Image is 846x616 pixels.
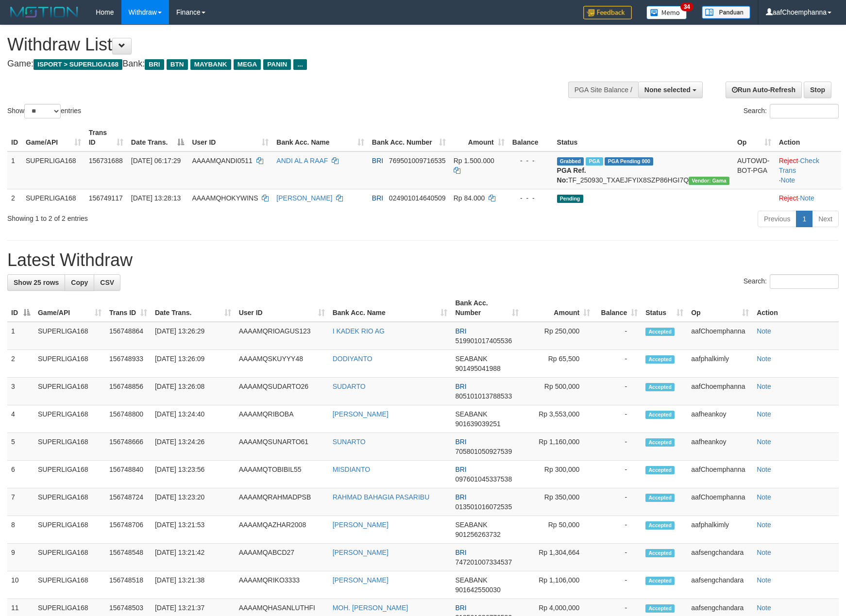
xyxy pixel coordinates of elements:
[583,6,632,19] img: Feedback.jpg
[523,571,594,599] td: Rp 1,106,000
[105,378,151,405] td: 156748856
[34,461,105,488] td: SUPERLIGA168
[687,322,753,350] td: aafChoemphanna
[779,157,819,174] a: Check Trans
[455,438,466,446] span: BRI
[594,322,642,350] td: -
[455,420,500,428] span: Copy 901639039251 to clipboard
[687,488,753,516] td: aafChoemphanna
[757,327,771,335] a: Note
[594,544,642,571] td: -
[594,350,642,378] td: -
[105,516,151,544] td: 156748706
[645,549,675,557] span: Accepted
[145,59,164,70] span: BRI
[7,59,554,69] h4: Game: Bank:
[7,104,81,118] label: Show entries
[333,410,389,418] a: [PERSON_NAME]
[687,461,753,488] td: aafChoemphanna
[687,433,753,461] td: aafheankoy
[455,604,466,612] span: BRI
[71,279,88,286] span: Copy
[190,59,231,70] span: MAYBANK
[7,124,22,151] th: ID
[454,194,485,202] span: Rp 84.000
[34,405,105,433] td: SUPERLIGA168
[235,378,329,405] td: AAAAMQSUDARTO26
[455,521,487,529] span: SEABANK
[151,516,235,544] td: [DATE] 13:21:53
[105,571,151,599] td: 156748518
[594,433,642,461] td: -
[7,378,34,405] td: 3
[757,493,771,501] a: Note
[85,124,127,151] th: Trans ID: activate to sort column ascending
[105,405,151,433] td: 156748800
[512,156,549,166] div: - - -
[770,104,839,118] input: Search:
[7,151,22,189] td: 1
[775,124,841,151] th: Action
[455,392,512,400] span: Copy 805101013788533 to clipboard
[804,82,831,98] a: Stop
[455,475,512,483] span: Copy 097601045337538 to clipboard
[687,571,753,599] td: aafsengchandara
[192,157,253,165] span: AAAAMQANDI0511
[451,294,523,322] th: Bank Acc. Number: activate to sort column ascending
[7,294,34,322] th: ID: activate to sort column descending
[151,433,235,461] td: [DATE] 13:24:26
[368,124,450,151] th: Bank Acc. Number: activate to sort column ascending
[645,604,675,613] span: Accepted
[34,59,122,70] span: ISPORT > SUPERLIGA168
[455,531,500,538] span: Copy 901256263732 to clipboard
[333,493,430,501] a: RAHMAD BAHAGIA PASARIBU
[22,151,85,189] td: SUPERLIGA168
[523,544,594,571] td: Rp 1,304,664
[455,327,466,335] span: BRI
[770,274,839,289] input: Search:
[645,466,675,474] span: Accepted
[733,151,775,189] td: AUTOWD-BOT-PGA
[523,350,594,378] td: Rp 65,500
[151,322,235,350] td: [DATE] 13:26:29
[34,350,105,378] td: SUPERLIGA168
[508,124,553,151] th: Balance
[757,604,771,612] a: Note
[757,466,771,473] a: Note
[553,124,733,151] th: Status
[7,461,34,488] td: 6
[167,59,188,70] span: BTN
[757,549,771,556] a: Note
[235,544,329,571] td: AAAAMQABCD27
[645,383,675,391] span: Accepted
[644,86,691,94] span: None selected
[455,586,500,594] span: Copy 901642550030 to clipboard
[105,544,151,571] td: 156748548
[757,355,771,363] a: Note
[272,124,368,151] th: Bank Acc. Name: activate to sort column ascending
[523,516,594,544] td: Rp 50,000
[127,124,188,151] th: Date Trans.: activate to sort column descending
[276,157,328,165] a: ANDI AL A RAAF
[455,355,487,363] span: SEABANK
[293,59,306,70] span: ...
[89,157,123,165] span: 156731688
[7,250,839,270] h1: Latest Withdraw
[455,383,466,390] span: BRI
[557,166,586,184] b: PGA Ref. No:
[757,438,771,446] a: Note
[523,461,594,488] td: Rp 300,000
[455,549,466,556] span: BRI
[733,124,775,151] th: Op: activate to sort column ascending
[333,576,389,584] a: [PERSON_NAME]
[235,488,329,516] td: AAAAMQRAHMADPSB
[557,157,584,166] span: Grabbed
[779,194,798,202] a: Reject
[34,544,105,571] td: SUPERLIGA168
[105,322,151,350] td: 156748864
[151,294,235,322] th: Date Trans.: activate to sort column ascending
[594,294,642,322] th: Balance: activate to sort column ascending
[235,405,329,433] td: AAAAMQRIBOBA
[757,521,771,529] a: Note
[329,294,452,322] th: Bank Acc. Name: activate to sort column ascending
